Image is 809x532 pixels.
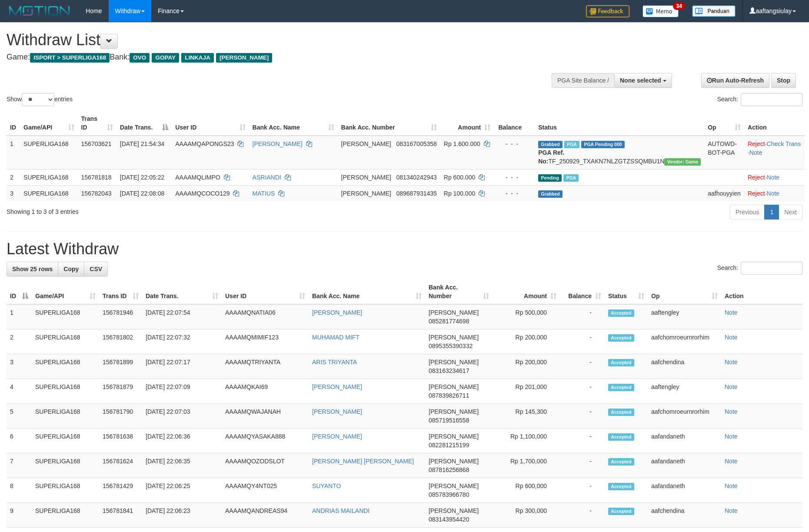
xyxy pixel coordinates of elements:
a: Note [725,309,738,316]
span: [PERSON_NAME] [429,482,479,489]
td: SUPERLIGA168 [32,329,99,354]
th: Balance: activate to sort column ascending [560,279,605,304]
td: AUTOWD-BOT-PGA [704,136,744,170]
td: - [560,329,605,354]
td: - [560,503,605,528]
span: Marked by aafandaneth [563,174,579,182]
td: aafchendina [648,503,721,528]
img: Button%20Memo.svg [643,5,679,17]
span: CSV [90,266,102,273]
span: LINKAJA [181,53,214,63]
td: 156781841 [99,503,142,528]
span: Marked by aafchhiseyha [564,141,579,148]
td: AAAAMQYASAKA888 [222,429,309,453]
td: aaftengley [648,379,721,404]
a: Run Auto-Refresh [701,73,769,88]
a: Note [767,174,780,181]
a: Note [725,507,738,514]
span: [PERSON_NAME] [429,383,479,390]
span: Copy 081340242943 to clipboard [396,174,436,181]
td: AAAAMQWAJANAH [222,404,309,429]
th: ID: activate to sort column descending [7,279,32,304]
td: · · [744,136,805,170]
span: Copy 085281774698 to clipboard [429,318,469,325]
td: Rp 200,000 [493,354,560,379]
a: MUHAMAD MIFT [312,334,360,341]
td: SUPERLIGA168 [20,169,78,185]
td: AAAAMQMIMIF123 [222,329,309,354]
td: SUPERLIGA168 [32,379,99,404]
td: AAAAMQNATIA06 [222,304,309,329]
span: OVO [130,53,150,63]
th: Balance [494,111,535,136]
td: [DATE] 22:06:36 [142,429,222,453]
td: Rp 1,700,000 [493,453,560,478]
a: SUYANTO [312,482,341,489]
span: Copy 0895355390332 to clipboard [429,342,473,349]
span: AAAAMQCOCO129 [175,190,230,197]
td: 2 [7,329,32,354]
th: User ID: activate to sort column ascending [222,279,309,304]
td: AAAAMQKAI69 [222,379,309,404]
th: Trans ID: activate to sort column ascending [78,111,117,136]
a: Previous [730,205,765,219]
td: 156781638 [99,429,142,453]
a: Check Trans [767,140,801,147]
a: Note [767,190,780,197]
a: Note [725,334,738,341]
td: SUPERLIGA168 [32,478,99,503]
span: 34 [673,2,685,10]
td: - [560,453,605,478]
td: - [560,304,605,329]
span: Copy [63,266,79,273]
a: Note [725,433,738,440]
th: Date Trans.: activate to sort column descending [117,111,172,136]
td: TF_250929_TXAKN7NLZGTZSSQMBU1N [535,136,704,170]
span: 156703621 [81,140,112,147]
a: [PERSON_NAME] [312,309,362,316]
span: [PERSON_NAME] [429,309,479,316]
td: [DATE] 22:07:03 [142,404,222,429]
td: - [560,379,605,404]
td: AAAAMQOZODSLOT [222,453,309,478]
td: Rp 500,000 [493,304,560,329]
a: Note [749,149,762,156]
div: Showing 1 to 3 of 3 entries [7,204,330,216]
a: CSV [84,262,108,276]
th: Bank Acc. Number: activate to sort column ascending [338,111,440,136]
span: Accepted [608,483,634,490]
img: MOTION_logo.png [7,4,73,17]
td: AAAAMQANDREAS94 [222,503,309,528]
span: ISPORT > SUPERLIGA168 [30,53,110,63]
td: [DATE] 22:07:54 [142,304,222,329]
label: Search: [717,93,802,106]
span: Vendor URL: https://trx31.1velocity.biz [664,158,701,166]
th: Bank Acc. Name: activate to sort column ascending [249,111,338,136]
span: [PERSON_NAME] [341,140,391,147]
h1: Withdraw List [7,31,531,49]
a: ANDRIAS MAILANDI [312,507,370,514]
span: [DATE] 22:05:22 [120,174,164,181]
span: [DATE] 22:08:08 [120,190,164,197]
span: [PERSON_NAME] [429,334,479,341]
th: Bank Acc. Name: activate to sort column ascending [309,279,425,304]
th: Action [721,279,802,304]
td: 3 [7,354,32,379]
td: [DATE] 22:07:32 [142,329,222,354]
span: Copy 089687931435 to clipboard [396,190,436,197]
td: aafandaneth [648,478,721,503]
span: Copy 087816256868 to clipboard [429,466,469,473]
th: ID [7,111,20,136]
span: 156781818 [81,174,112,181]
div: - - - [497,140,531,148]
td: 156781946 [99,304,142,329]
a: Reject [748,190,765,197]
span: Copy 083167005358 to clipboard [396,140,436,147]
td: - [560,478,605,503]
td: 1 [7,136,20,170]
td: 156781790 [99,404,142,429]
span: Copy 085783966780 to clipboard [429,491,469,498]
td: aafchomroeurnrorhim [648,329,721,354]
td: 1 [7,304,32,329]
td: 2 [7,169,20,185]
